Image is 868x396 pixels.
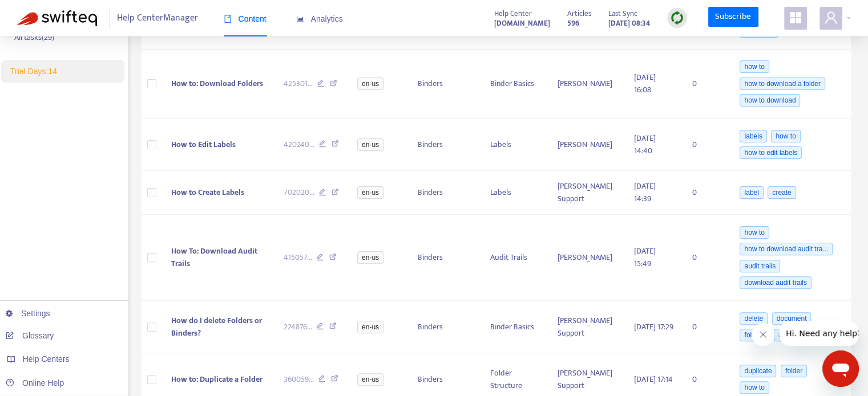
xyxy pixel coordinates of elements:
[740,94,800,107] span: how to download
[117,7,198,29] span: Help Center Manager
[171,314,262,340] span: How do I delete Folders or Binders?
[357,251,383,264] span: en-us
[409,50,481,119] td: Binders
[409,119,481,171] td: Binders
[634,373,673,386] span: [DATE] 17:14
[567,17,579,30] strong: 596
[171,373,263,386] span: How to: Duplicate a Folder
[6,378,64,387] a: Online Help
[548,215,625,301] td: [PERSON_NAME]
[283,138,314,151] span: 420240 ...
[789,11,802,25] span: appstore
[481,50,548,119] td: Binder Basics
[548,50,625,119] td: [PERSON_NAME]
[494,17,550,30] strong: [DOMAIN_NAME]
[357,77,383,90] span: en-us
[481,215,548,301] td: Audit Trails
[14,31,54,43] p: All tasks ( 29 )
[822,350,859,387] iframe: Button to launch messaging window
[740,186,763,199] span: label
[740,130,766,142] span: labels
[10,67,57,76] span: Trial Days: 14
[683,215,729,301] td: 0
[481,171,548,215] td: Labels
[283,251,312,264] span: 415057 ...
[283,321,312,333] span: 224876 ...
[23,354,70,364] span: Help Centers
[740,243,833,255] span: how to download audit tra...
[17,10,97,26] img: Swifteq
[357,321,383,333] span: en-us
[548,301,625,353] td: [PERSON_NAME] Support
[771,130,800,142] span: how to
[548,171,625,215] td: [PERSON_NAME] Support
[6,309,50,318] a: Settings
[634,71,656,96] span: [DATE] 16:08
[608,17,650,30] strong: [DATE] 08:34
[494,17,550,30] a: [DOMAIN_NAME]
[740,276,811,289] span: download audit trails
[283,77,312,90] span: 425301 ...
[7,8,82,17] span: Hi. Need any help?
[740,77,825,90] span: how to download a folder
[824,11,838,25] span: user
[6,331,54,340] a: Glossary
[283,186,314,199] span: 702020 ...
[768,186,796,199] span: create
[409,215,481,301] td: Binders
[357,138,383,151] span: en-us
[357,373,383,386] span: en-us
[752,323,774,346] iframe: Close message
[772,312,812,325] span: document
[283,373,313,386] span: 360059 ...
[779,321,859,346] iframe: Message from company
[740,381,769,394] span: how to
[683,301,729,353] td: 0
[634,320,673,333] span: [DATE] 17:29
[494,7,532,20] span: Help Center
[357,186,383,199] span: en-us
[740,329,769,341] span: folders
[608,7,637,20] span: Last Sync
[708,7,758,27] a: Subscribe
[409,301,481,353] td: Binders
[781,365,807,377] span: folder
[683,171,729,215] td: 0
[670,11,684,25] img: sync.dc5367851b00ba804db3.png
[634,244,656,270] span: [DATE] 15:49
[683,50,729,119] td: 0
[296,15,304,23] span: area-chart
[740,365,776,377] span: duplicate
[740,60,769,73] span: how to
[171,186,244,199] span: How to Create Labels
[634,179,656,205] span: [DATE] 14:39
[740,146,802,159] span: how to edit labels
[481,301,548,353] td: Binder Basics
[740,260,780,272] span: audit trails
[224,14,267,23] span: Content
[740,226,769,239] span: how to
[171,138,236,151] span: How to Edit Labels
[224,15,232,23] span: book
[740,312,768,325] span: delete
[567,7,591,20] span: Articles
[171,244,257,270] span: How To: Download Audit Trails
[481,119,548,171] td: Labels
[683,119,729,171] td: 0
[548,119,625,171] td: [PERSON_NAME]
[171,77,263,90] span: How to: Download Folders
[409,171,481,215] td: Binders
[296,14,343,23] span: Analytics
[634,132,656,157] span: [DATE] 14:40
